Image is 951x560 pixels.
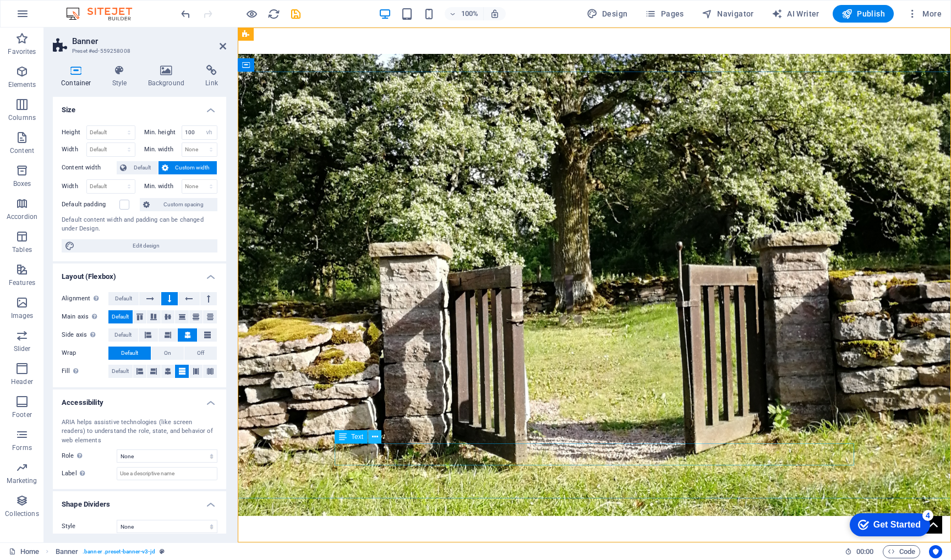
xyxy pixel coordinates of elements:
[112,365,129,378] span: Default
[144,146,182,152] label: Min. width
[108,347,151,360] button: Default
[197,347,204,360] span: Off
[62,365,108,378] label: Fill
[121,347,138,360] span: Default
[9,545,39,558] a: Click to cancel selection. Double-click to open Pages
[62,161,117,174] label: Content width
[151,347,184,360] button: On
[8,47,36,56] p: Favorites
[144,183,182,189] label: Min. width
[56,545,165,558] nav: breadcrumb
[53,97,226,117] h4: Size
[888,545,915,558] span: Code
[8,113,36,122] p: Columns
[62,216,217,234] div: Default content width and padding can be changed under Design.
[62,310,108,323] label: Main axis
[62,239,217,252] button: Edit design
[179,7,192,20] button: undo
[245,7,258,20] button: Click here to leave preview mode and continue editing
[72,46,204,56] h3: Preset #ed-559258008
[62,146,86,152] label: Width
[62,129,86,135] label: Height
[582,5,632,23] button: Design
[158,161,217,174] button: Custom width
[645,8,684,19] span: Pages
[587,8,628,19] span: Design
[184,347,217,360] button: Off
[81,2,92,13] div: 4
[883,545,920,558] button: Code
[289,8,302,20] i: Save (Ctrl+S)
[7,476,37,485] p: Marketing
[160,548,165,554] i: This element is a customizable preset
[114,328,132,342] span: Default
[115,292,132,305] span: Default
[11,377,33,386] p: Header
[164,347,171,360] span: On
[62,418,217,446] div: ARIA helps assistive technologies (like screen readers) to understand the role, state, and behavi...
[8,80,36,89] p: Elements
[179,8,192,20] i: Undo: Change positioning (Ctrl+Z)
[62,449,85,463] span: Role
[144,129,182,135] label: Min. height
[53,65,104,88] h4: Container
[461,7,479,20] h6: 100%
[641,5,688,23] button: Pages
[929,545,942,558] button: Usercentrics
[702,8,754,19] span: Navigator
[130,161,155,174] span: Default
[9,6,89,29] div: Get Started 4 items remaining, 20% complete
[767,5,824,23] button: AI Writer
[62,467,117,480] label: Label
[53,389,226,409] h4: Accessibility
[833,5,894,23] button: Publish
[53,263,226,283] h4: Layout (Flexbox)
[697,5,758,23] button: Navigator
[104,65,140,88] h4: Style
[9,278,35,287] p: Features
[108,310,133,323] button: Default
[197,65,226,88] h4: Link
[153,198,214,211] span: Custom spacing
[117,467,217,480] input: Use a descriptive name
[63,7,146,20] img: Editor Logo
[12,410,32,419] p: Footer
[10,146,34,155] p: Content
[841,8,885,19] span: Publish
[267,7,280,20] button: reload
[903,5,946,23] button: More
[62,198,119,211] label: Default padding
[78,239,214,252] span: Edit design
[582,5,632,23] div: Design (Ctrl+Alt+Y)
[108,292,139,305] button: Default
[62,328,108,342] label: Side axis
[117,161,158,174] button: Default
[856,545,873,558] span: 00 00
[12,443,32,452] p: Forms
[108,365,133,378] button: Default
[62,523,76,530] span: Style
[83,545,155,558] span: . banner .preset-banner-v3-jd
[351,433,363,440] span: Text
[53,491,226,511] h4: Shape Dividers
[56,545,79,558] span: Click to select. Double-click to edit
[267,8,280,20] i: Reload page
[12,245,32,254] p: Tables
[32,12,80,22] div: Get Started
[907,8,942,19] span: More
[112,310,129,323] span: Default
[7,212,37,221] p: Accordion
[13,179,31,188] p: Boxes
[62,347,108,360] label: Wrap
[289,7,302,20] button: save
[14,344,31,353] p: Slider
[845,545,874,558] h6: Session time
[772,8,819,19] span: AI Writer
[140,198,217,211] button: Custom spacing
[445,7,484,20] button: 100%
[5,509,39,518] p: Collections
[72,36,226,46] h2: Banner
[172,161,214,174] span: Custom width
[62,292,108,305] label: Alignment
[62,183,86,189] label: Width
